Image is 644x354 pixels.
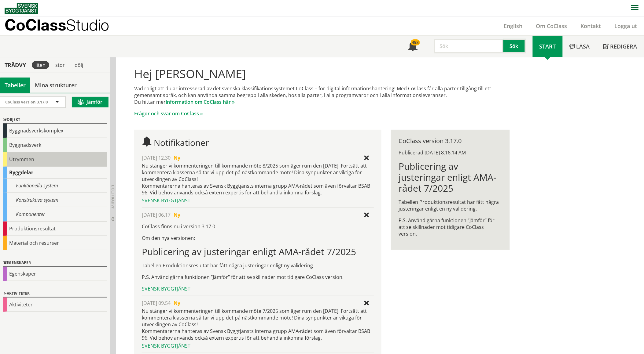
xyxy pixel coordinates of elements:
[3,259,107,267] div: Egenskaper
[142,223,374,230] p: CoClass finns nu i version 3.17.0
[142,300,171,306] span: [DATE] 09.54
[399,217,502,237] p: P.S. Använd gärna funktionen ”Jämför” för att se skillnader mot tidigare CoClass version.
[142,262,374,269] p: Tabellen Produktionsresultat har fått några justeringar enligt ny validering.
[134,110,203,117] a: Frågor och svar om CoClass »
[576,43,590,50] span: Läsa
[3,179,107,193] div: Funktionella system
[401,36,424,57] a: 458
[503,39,526,53] button: Sök
[142,235,374,241] p: Om den nya versionen:
[142,162,374,196] div: Nu stänger vi kommenteringen till kommande möte 8/2025 som äger rum den [DATE]. Fortsätt att komm...
[3,236,107,250] div: Material och resurser
[3,207,107,222] div: Komponenter
[142,211,171,218] span: [DATE] 06.17
[3,193,107,207] div: Konstruktiva system
[563,36,597,57] a: Läsa
[174,211,180,218] span: Ny
[408,42,418,52] span: Notifikationer
[110,185,116,209] span: Dölj trädvy
[529,22,574,30] a: Om CoClass
[3,152,107,167] div: Utrymmen
[5,3,38,14] img: Svensk Byggtjänst
[608,22,644,30] a: Logga ut
[142,285,374,292] div: Svensk Byggtjänst
[574,22,608,30] a: Kontakt
[30,78,81,93] a: Mina strukturer
[142,154,171,161] span: [DATE] 12.30
[3,116,107,124] div: Objekt
[3,298,107,312] div: Aktiviteter
[3,138,107,152] div: Byggnadsverk
[3,167,107,179] div: Byggdelar
[5,21,109,28] p: CoClass
[399,161,502,194] h1: Publicering av justeringar enligt AMA-rådet 7/2025
[3,124,107,138] div: Byggnadsverkskomplex
[72,97,109,107] button: Jämför
[533,36,563,57] a: Start
[142,246,374,257] h1: Publicering av justeringar enligt AMA-rådet 7/2025
[154,137,209,148] span: Notifikationer
[32,61,49,69] div: liten
[142,342,374,349] div: Svensk Byggtjänst
[52,61,68,69] div: stor
[3,222,107,236] div: Produktionsresultat
[134,85,510,105] p: Vad roligt att du är intresserad av det svenska klassifikationssystemet CoClass – för digital inf...
[399,138,502,144] div: CoClass version 3.17.0
[66,16,109,34] span: Studio
[434,39,503,53] input: Sök
[597,36,644,57] a: Redigera
[5,99,48,105] span: CoClass Version 3.17.0
[411,39,420,45] div: 458
[1,62,29,68] div: Trädvy
[142,308,374,341] div: Nu stänger vi kommenteringen till kommande möte 7/2025 som äger rum den [DATE]. Fortsätt att komm...
[71,61,87,69] div: dölj
[134,67,510,80] h1: Hej [PERSON_NAME]
[539,43,556,50] span: Start
[399,149,502,156] div: Publicerad [DATE] 8:16:14 AM
[3,290,107,298] div: Aktiviteter
[5,16,122,35] a: CoClassStudio
[142,274,374,280] p: P.S. Använd gärna funktionen ”Jämför” för att se skillnader mot tidigare CoClass version.
[142,197,374,204] div: Svensk Byggtjänst
[610,43,637,50] span: Redigera
[166,99,235,105] a: information om CoClass här »
[497,22,529,30] a: English
[3,267,107,281] div: Egenskaper
[174,300,180,306] span: Ny
[399,199,502,212] p: Tabellen Produktionsresultat har fått några justeringar enligt en ny validering.
[174,154,180,161] span: Ny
